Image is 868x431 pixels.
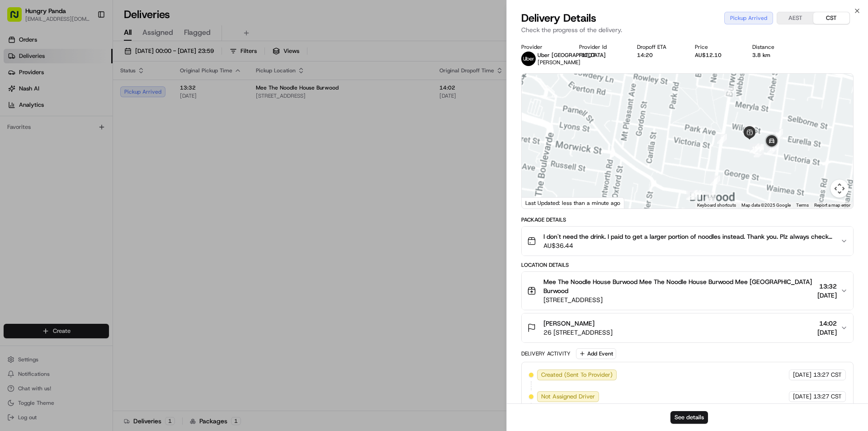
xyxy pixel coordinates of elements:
span: AU$36.44 [543,241,833,250]
button: See all [140,116,165,127]
button: I don't need the drink. I paid to get a larger portion of noodles instead. Thank you. Plz always ... [522,227,853,256]
span: 13:32 [817,282,837,291]
img: 1736555255976-a54dd68f-1ca7-489b-9aae-adbdc363a1c4 [18,165,25,172]
div: 3.8 km [752,52,796,59]
span: • [75,165,78,172]
button: AEST [777,12,813,24]
div: 8 [724,87,734,97]
span: Not Assigned Driver [541,393,595,401]
span: Created (Sent To Provider) [541,371,613,379]
a: Open this area in Google Maps (opens a new window) [524,197,554,208]
button: Start new chat [154,89,165,100]
span: • [30,140,33,147]
button: [PERSON_NAME]26 [STREET_ADDRESS]14:02[DATE] [522,313,853,342]
span: [PERSON_NAME] [28,165,73,172]
button: CST [813,12,849,24]
div: Package Details [521,216,854,223]
span: 13:27 CST [813,393,842,401]
img: Nash [9,9,27,27]
div: 💻 [76,203,84,210]
img: uber-new-logo.jpeg [521,52,536,66]
span: [DATE] [817,328,837,337]
span: 13:27 CST [813,371,842,379]
div: 10 [745,125,755,135]
img: Asif Zaman Khan [9,156,24,171]
a: Terms [796,203,809,208]
a: Powered byPylon [64,224,109,231]
span: [PERSON_NAME] [538,59,580,66]
span: I don't need the drink. I paid to get a larger portion of noodles instead. Thank you. Plz always ... [543,232,833,241]
span: Pylon [90,224,109,231]
button: F1FD7 [579,52,595,59]
div: 5 [705,192,715,202]
button: Keyboard shortcuts [697,202,736,208]
div: 6 [710,175,720,185]
div: Start new chat [41,86,148,95]
div: Past conversations [9,118,58,125]
button: Add Event [576,348,616,359]
div: Price [695,43,738,51]
div: 1 [706,198,716,208]
div: Last Updated: less than a minute ago [522,197,624,208]
p: Check the progress of the delivery. [521,25,854,34]
div: 2 [691,190,701,200]
p: Welcome 👋 [9,36,165,51]
div: 9 [744,125,754,135]
div: Dropoff ETA [637,43,680,51]
div: Distance [752,43,796,51]
a: 💻API Documentation [73,199,149,215]
div: 11 [773,129,783,139]
span: 8月15日 [35,140,56,147]
div: 15 [750,143,759,153]
span: Mee The Noodle House Burwood Mee The Noodle House Burwood Mee [GEOGRAPHIC_DATA] Burwood [543,277,814,295]
span: [STREET_ADDRESS] [543,295,814,304]
div: 7 [717,134,727,144]
div: 4 [688,190,698,200]
span: 26 [STREET_ADDRESS] [543,328,613,337]
span: [DATE] [817,291,837,300]
img: 1736555255976-a54dd68f-1ca7-489b-9aae-adbdc363a1c4 [9,86,25,103]
button: Mee The Noodle House Burwood Mee The Noodle House Burwood Mee [GEOGRAPHIC_DATA] Burwood[STREET_AD... [522,272,853,310]
button: Map camera controls [830,180,849,198]
div: 14:20 [637,52,680,59]
span: Map data ©2025 Google [741,203,791,208]
input: Clear [24,58,149,68]
div: Location Details [521,261,854,269]
span: Uber [GEOGRAPHIC_DATA] [538,52,606,59]
img: Google [524,197,554,208]
span: 8月7日 [80,165,98,172]
img: 1727276513143-84d647e1-66c0-4f92-a045-3c9f9f5dfd92 [19,86,35,103]
button: See details [670,411,708,424]
a: 📗Knowledge Base [5,199,73,215]
span: Delivery Details [521,11,596,25]
div: 3 [686,190,696,200]
span: API Documentation [85,202,145,211]
span: Knowledge Base [18,202,69,211]
div: Provider Id [579,43,623,51]
span: 14:02 [817,319,837,328]
a: Report a map error [814,203,850,208]
span: [DATE] [793,393,811,401]
div: Delivery Activity [521,350,571,357]
div: AU$12.10 [695,52,738,59]
span: [DATE] [793,371,811,379]
div: We're available if you need us! [41,95,124,103]
div: 📗 [9,203,16,210]
span: [PERSON_NAME] [543,319,594,328]
div: Provider [521,43,565,51]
